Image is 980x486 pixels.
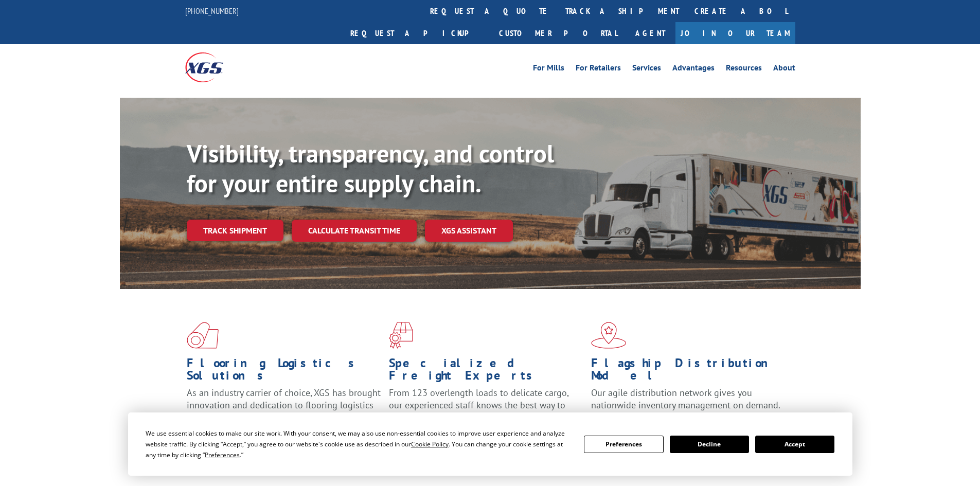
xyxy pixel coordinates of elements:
span: Cookie Policy [411,440,449,448]
a: Request a pickup [343,22,491,44]
div: We use essential cookies to make our site work. With your consent, we may also use non-essential ... [146,428,572,460]
button: Accept [755,436,834,453]
div: Cookie Consent Prompt [128,412,852,476]
a: About [773,64,795,75]
a: Track shipment [187,220,283,241]
b: Visibility, transparency, and control for your entire supply chain. [187,137,554,199]
img: xgs-icon-focused-on-flooring-red [389,322,413,349]
a: XGS ASSISTANT [425,220,513,242]
img: xgs-icon-flagship-distribution-model-red [591,322,627,349]
button: Preferences [584,436,663,453]
a: Join Our Team [675,22,795,44]
a: Customer Portal [491,22,625,44]
a: Agent [625,22,675,44]
a: [PHONE_NUMBER] [185,6,239,16]
span: Our agile distribution network gives you nationwide inventory management on demand. [591,387,780,411]
h1: Specialized Freight Experts [389,357,583,387]
span: As an industry carrier of choice, XGS has brought innovation and dedication to flooring logistics... [187,387,381,423]
h1: Flagship Distribution Model [591,357,786,387]
p: From 123 overlength loads to delicate cargo, our experienced staff knows the best way to move you... [389,387,583,433]
a: Calculate transit time [292,220,417,242]
a: For Retailers [576,64,621,75]
img: xgs-icon-total-supply-chain-intelligence-red [187,322,219,349]
a: Services [632,64,661,75]
button: Decline [670,436,749,453]
h1: Flooring Logistics Solutions [187,357,381,387]
a: Resources [726,64,762,75]
span: Preferences [205,451,240,459]
a: Advantages [672,64,715,75]
a: For Mills [533,64,564,75]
